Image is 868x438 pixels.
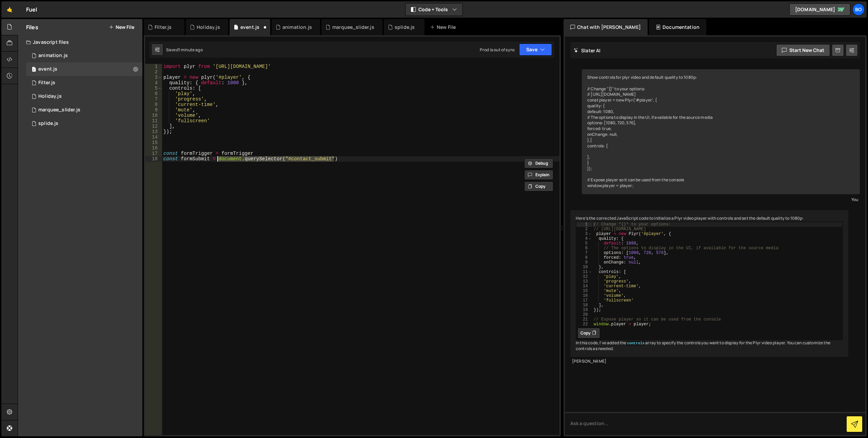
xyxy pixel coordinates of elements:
[26,103,142,117] div: 980/45198.js
[26,5,37,14] div: Fuel
[145,113,162,118] div: 10
[145,102,162,107] div: 8
[109,24,134,30] button: New File
[26,49,142,62] div: 980/21912.js
[406,3,462,16] button: Code + Tools
[576,265,592,270] div: 10
[576,279,592,284] div: 13
[26,117,142,130] div: 980/45150.js
[145,107,162,113] div: 9
[26,23,38,31] h2: Files
[524,170,553,180] button: Explain
[145,96,162,102] div: 7
[576,255,592,260] div: 8
[155,24,172,31] div: Filter.js
[197,24,220,31] div: Holiday.js
[145,145,162,151] div: 16
[178,47,203,53] div: 1 minute ago
[395,24,415,31] div: splide.js
[145,91,162,96] div: 6
[38,93,62,99] div: Holiday.js
[145,80,162,86] div: 4
[145,75,162,80] div: 3
[576,298,592,303] div: 17
[26,62,142,76] div: event.js
[776,44,830,56] button: Start new chat
[576,274,592,279] div: 12
[576,308,592,312] div: 19
[38,80,55,86] div: Filter.js
[145,64,162,69] div: 1
[626,341,645,346] code: controls
[145,129,162,134] div: 13
[570,210,848,357] div: Here's the corrected JavaScript code to initialize a Plyr video player with controls and set the ...
[38,66,57,72] div: event.js
[576,232,592,236] div: 3
[145,118,162,124] div: 11
[574,47,601,54] h2: Slater AI
[584,196,858,203] div: You
[576,293,592,298] div: 16
[576,312,592,317] div: 20
[26,76,142,90] div: 980/45282.js
[240,24,259,31] div: event.js
[145,134,162,140] div: 14
[1,1,18,18] a: 🤙
[576,303,592,308] div: 18
[576,322,592,327] div: 22
[38,121,58,127] div: splide.js
[564,19,648,35] div: Chat with [PERSON_NAME]
[572,359,847,364] div: [PERSON_NAME]
[38,53,68,59] div: animation.js
[576,236,592,241] div: 4
[145,124,162,129] div: 12
[576,246,592,251] div: 6
[524,181,553,191] button: Copy
[26,90,142,103] div: 980/2618.js
[430,24,458,31] div: New File
[789,3,850,16] a: [DOMAIN_NAME]
[480,47,515,53] div: Prod is out of sync
[166,47,203,53] div: Saved
[145,69,162,75] div: 2
[576,222,592,227] div: 1
[576,284,592,289] div: 14
[145,156,162,162] div: 18
[145,86,162,91] div: 5
[576,227,592,232] div: 2
[576,270,592,274] div: 11
[332,24,374,31] div: marquee_slider.js
[519,43,552,56] button: Save
[32,67,36,73] span: 1
[576,289,592,293] div: 15
[576,317,592,322] div: 21
[282,24,312,31] div: animation.js
[649,19,706,35] div: Documentation
[18,35,142,49] div: Javascript files
[145,151,162,156] div: 17
[524,158,553,168] button: Debug
[582,69,860,194] div: Show controls for plyr video and default quality to 1080p: // Change "{}" to your options: // [UR...
[577,328,600,339] button: Copy
[576,251,592,255] div: 7
[576,241,592,246] div: 5
[852,3,865,16] a: Bo
[145,140,162,145] div: 15
[38,107,80,113] div: marquee_slider.js
[576,260,592,265] div: 9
